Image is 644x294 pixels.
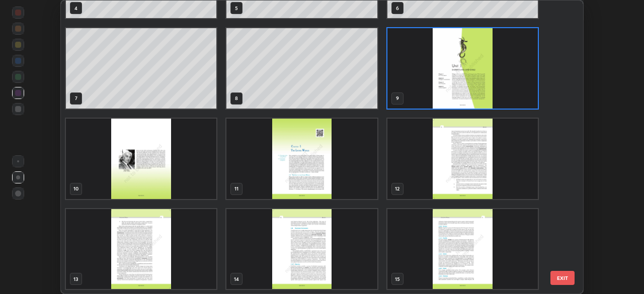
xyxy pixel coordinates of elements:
div: grid [61,1,566,293]
img: 1756702633V6O4PY.pdf [387,209,538,289]
img: 1756702633V6O4PY.pdf [226,119,377,199]
img: 1756702633V6O4PY.pdf [66,119,216,199]
img: 1756702633V6O4PY.pdf [387,28,538,109]
img: 1756702633V6O4PY.pdf [387,119,538,199]
button: EXIT [550,271,575,285]
img: 1756702633V6O4PY.pdf [66,209,216,289]
img: 1756702633V6O4PY.pdf [226,209,377,289]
